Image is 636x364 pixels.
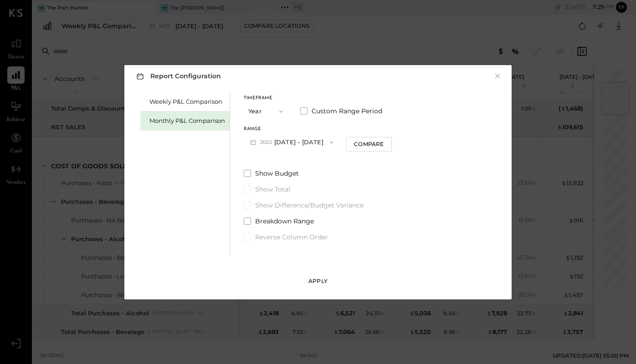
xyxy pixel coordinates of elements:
div: Apply [308,277,328,285]
button: Apply [295,274,341,288]
div: Monthly P&L Comparison [149,116,225,125]
div: Range [244,127,340,131]
button: Compare [346,137,392,152]
span: Show Total [255,185,290,194]
span: Reverse Column Order [255,233,328,242]
div: Weekly P&L Comparison [149,97,225,106]
span: Breakdown Range [255,217,314,226]
div: Timeframe [244,96,289,101]
button: 2025[DATE] - [DATE] [244,134,340,151]
h3: Report Configuration [134,71,221,82]
span: Custom Range Period [312,106,382,116]
div: Compare [354,140,384,148]
span: Show Difference/Budget Variance [255,201,364,210]
button: Year [244,103,289,120]
span: 2025 [260,139,274,146]
button: × [493,71,502,81]
span: Show Budget [255,169,299,178]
